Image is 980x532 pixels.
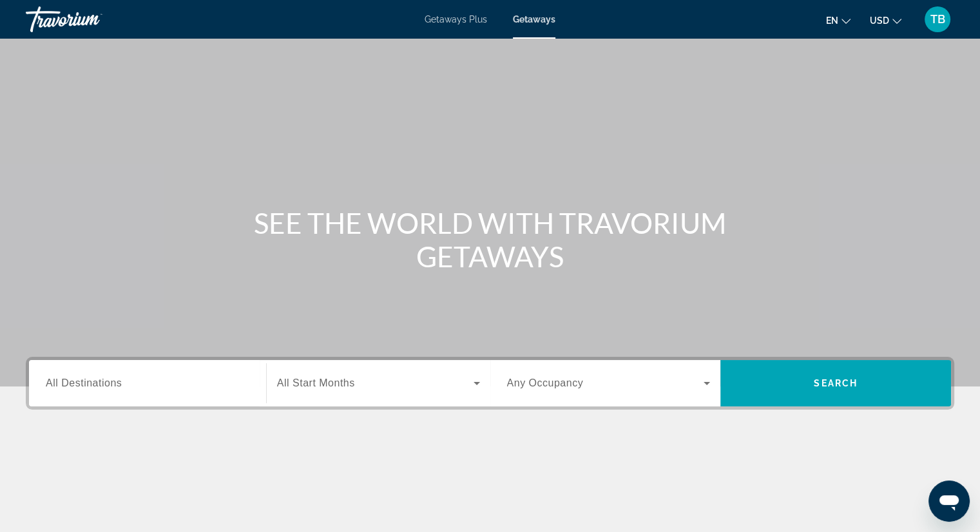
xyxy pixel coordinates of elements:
button: Change currency [870,11,901,30]
a: Getaways Plus [425,14,487,24]
button: User Menu [921,6,954,33]
span: All Start Months [277,377,355,388]
span: All Destinations [46,377,122,388]
span: en [826,15,838,26]
a: Getaways [513,14,555,24]
span: Any Occupancy [507,377,584,388]
a: Travorium [26,3,155,36]
button: Search [720,360,951,406]
span: TB [930,13,945,26]
span: Search [814,378,858,388]
input: Select destination [46,376,249,392]
div: Search widget [29,360,951,406]
iframe: Button to launch messaging window [928,480,970,522]
h1: SEE THE WORLD WITH TRAVORIUM GETAWAYS [249,206,732,273]
button: Change language [826,11,850,30]
span: USD [870,15,889,26]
